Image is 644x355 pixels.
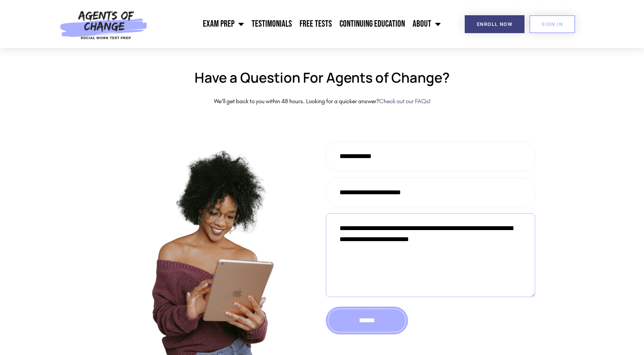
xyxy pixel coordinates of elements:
[296,14,336,34] a: Free Tests
[465,15,524,33] a: Enroll Now
[109,96,535,107] center: We’ll get back to you within 48 hours. Looking for a quicker answer? !
[409,14,445,34] a: About
[542,22,563,27] span: SIGN IN
[379,98,429,105] a: Check out our FAQs
[248,14,296,34] a: Testimonials
[529,15,575,33] a: SIGN IN
[336,14,409,34] a: Continuing Education
[151,14,445,34] nav: Menu
[326,141,535,334] form: Contact form
[477,22,512,27] span: Enroll Now
[199,14,248,34] a: Exam Prep
[109,71,535,85] h2: Have a Question For Agents of Change?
